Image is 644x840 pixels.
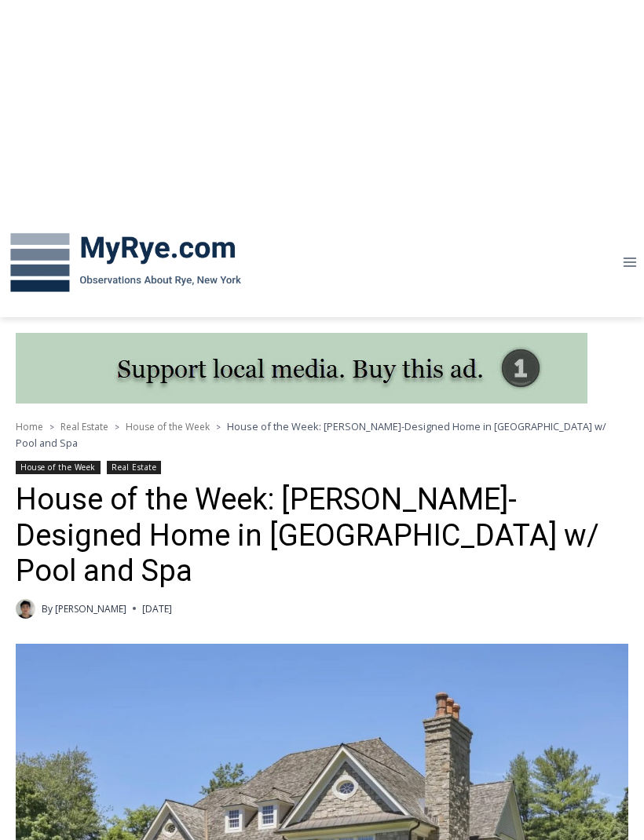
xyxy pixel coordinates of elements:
a: [PERSON_NAME] [55,602,126,615]
a: Real Estate [107,461,161,474]
span: > [216,422,221,433]
a: Home [16,420,43,433]
a: Real Estate [60,420,108,433]
nav: Breadcrumbs [16,418,628,451]
button: Open menu [615,250,644,275]
span: House of the Week: [PERSON_NAME]-Designed Home in [GEOGRAPHIC_DATA] w/ Pool and Spa [16,419,606,449]
span: > [49,422,54,433]
a: House of the Week [16,461,101,474]
a: House of the Week [126,420,210,433]
a: Author image [16,599,35,619]
span: > [115,422,119,433]
span: By [42,601,53,616]
h1: House of the Week: [PERSON_NAME]-Designed Home in [GEOGRAPHIC_DATA] w/ Pool and Spa [16,482,628,590]
time: [DATE] [142,601,172,616]
img: Patel, Devan - bio cropped 200x200 [16,599,35,619]
img: support local media, buy this ad [16,333,587,404]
